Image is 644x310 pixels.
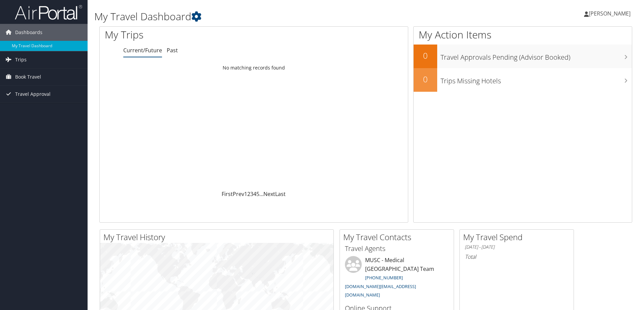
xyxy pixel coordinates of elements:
[465,244,569,250] h6: [DATE] - [DATE]
[584,3,637,24] a: [PERSON_NAME]
[342,256,452,301] li: MUSC - Medical [GEOGRAPHIC_DATA] Team
[15,24,42,41] span: Dashboards
[100,62,408,74] td: No matching records found
[253,190,256,198] a: 4
[244,190,247,198] a: 1
[247,190,250,198] a: 2
[275,190,286,198] a: Last
[15,68,41,85] span: Book Travel
[167,47,178,54] a: Past
[414,68,632,92] a: 0Trips Missing Hotels
[259,190,263,198] span: …
[465,253,569,260] h6: Total
[441,49,632,62] h3: Travel Approvals Pending (Advisor Booked)
[345,283,416,298] a: [DOMAIN_NAME][EMAIL_ADDRESS][DOMAIN_NAME]
[345,244,449,253] h3: Travel Agents
[414,50,437,61] h2: 0
[414,28,632,42] h1: My Action Items
[589,10,631,17] span: [PERSON_NAME]
[256,190,259,198] a: 5
[222,190,233,198] a: First
[103,231,333,243] h2: My Travel History
[414,45,632,68] a: 0Travel Approvals Pending (Advisor Booked)
[343,231,454,243] h2: My Travel Contacts
[463,231,574,243] h2: My Travel Spend
[414,74,437,85] h2: 0
[15,51,27,68] span: Trips
[250,190,253,198] a: 3
[15,86,51,103] span: Travel Approval
[123,47,162,54] a: Current/Future
[263,190,275,198] a: Next
[15,4,82,20] img: airportal-logo.png
[233,190,244,198] a: Prev
[365,275,403,281] a: [PHONE_NUMBER]
[105,28,275,42] h1: My Trips
[94,9,456,24] h1: My Travel Dashboard
[441,73,632,86] h3: Trips Missing Hotels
